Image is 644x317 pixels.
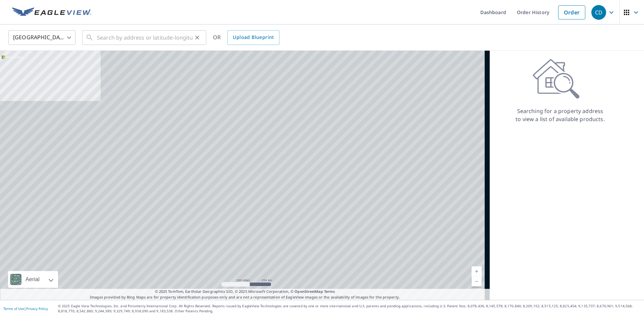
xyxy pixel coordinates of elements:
div: Aerial [8,271,58,288]
p: © 2025 Eagle View Technologies, Inc. and Pictometry International Corp. All Rights Reserved. Repo... [58,304,641,314]
a: Upload Blueprint [227,30,279,45]
a: Privacy Policy [26,306,48,311]
p: Searching for a property address to view a list of available products. [515,107,605,123]
a: Current Level 5, Zoom Out [472,276,482,286]
img: EV Logo [12,7,91,17]
a: Order [558,5,585,19]
div: [GEOGRAPHIC_DATA] [8,28,75,47]
div: Aerial [23,271,42,288]
a: Terms [324,289,335,294]
a: Current Level 5, Zoom In [472,266,482,276]
button: Clear [193,33,202,42]
a: Terms of Use [3,306,24,311]
span: Upload Blueprint [233,33,274,42]
span: © 2025 TomTom, Earthstar Geographics SIO, © 2025 Microsoft Corporation, © [155,289,335,295]
p: | [3,307,48,311]
div: OR [213,30,279,45]
div: CD [591,5,606,20]
a: OpenStreetMap [294,289,323,294]
input: Search by address or latitude-longitude [97,28,193,47]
